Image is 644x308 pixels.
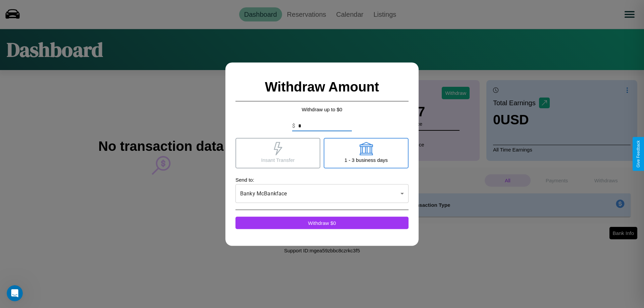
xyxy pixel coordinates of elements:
div: Banky McBankface [235,184,409,203]
p: 1 - 3 business days [344,155,388,164]
h2: Withdraw Amount [235,72,409,101]
p: Withdraw up to $ 0 [235,105,409,114]
p: Insant Transfer [261,155,294,164]
button: Withdraw $0 [235,217,409,229]
div: Give Feedback [636,140,641,168]
p: Send to: [235,175,409,184]
iframe: Intercom live chat [7,285,23,301]
p: $ [292,122,295,130]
